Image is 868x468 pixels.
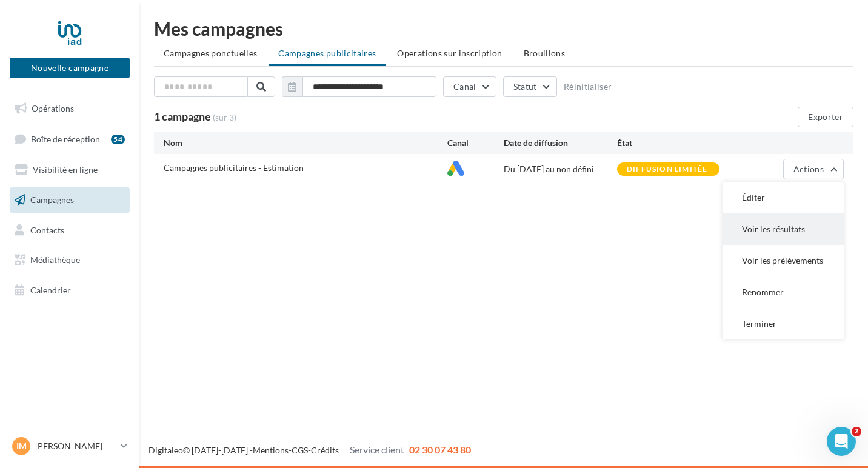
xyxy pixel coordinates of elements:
span: 1 campagne [154,110,211,123]
div: Canal [447,137,504,149]
span: Campagnes ponctuelles [164,48,257,58]
button: Exporter [798,107,853,127]
span: Calendrier [30,285,71,295]
div: État [617,137,730,149]
span: 02 30 07 43 80 [409,444,471,455]
button: Actions [783,159,844,179]
iframe: Intercom live chat [827,427,856,456]
div: Diffusion limitée [627,165,707,173]
button: Canal [443,76,496,97]
button: Voir les prélèvements [723,245,844,276]
div: Date de diffusion [504,137,617,149]
button: Réinitialiser [564,82,612,92]
span: IM [16,440,27,452]
a: Calendrier [7,278,132,303]
span: Contacts [30,224,64,235]
span: (sur 3) [213,112,236,122]
div: 54 [111,135,125,144]
span: Opérations [32,103,74,113]
button: Terminer [723,308,844,339]
a: Crédits [311,445,339,455]
p: [PERSON_NAME] [35,440,116,452]
a: Contacts [7,218,132,243]
span: Actions [793,164,824,174]
a: Boîte de réception54 [7,126,132,152]
span: Médiathèque [30,255,80,265]
span: Service client [350,444,404,455]
a: Mentions [253,445,289,455]
a: CGS [292,445,308,455]
span: Visibilité en ligne [33,164,98,175]
span: © [DATE]-[DATE] - - - [149,445,471,455]
span: Boîte de réception [31,133,100,144]
button: Éditer [723,182,844,213]
span: Campagnes publicitaires - Estimation [164,162,304,173]
a: Médiathèque [7,247,132,273]
a: IM [PERSON_NAME] [10,435,130,458]
div: Mes campagnes [154,19,853,38]
div: Du [DATE] au non défini [504,163,617,175]
span: Brouillons [524,48,566,58]
button: Renommer [723,276,844,308]
a: Visibilité en ligne [7,157,132,182]
button: Voir les résultats [723,213,844,245]
span: Campagnes [30,195,74,205]
button: Nouvelle campagne [10,58,130,78]
span: 2 [852,427,861,436]
a: Digitaleo [149,445,183,455]
a: Campagnes [7,187,132,213]
a: Opérations [7,96,132,121]
div: Nom [164,137,447,149]
span: Operations sur inscription [397,48,502,58]
button: Statut [503,76,557,97]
